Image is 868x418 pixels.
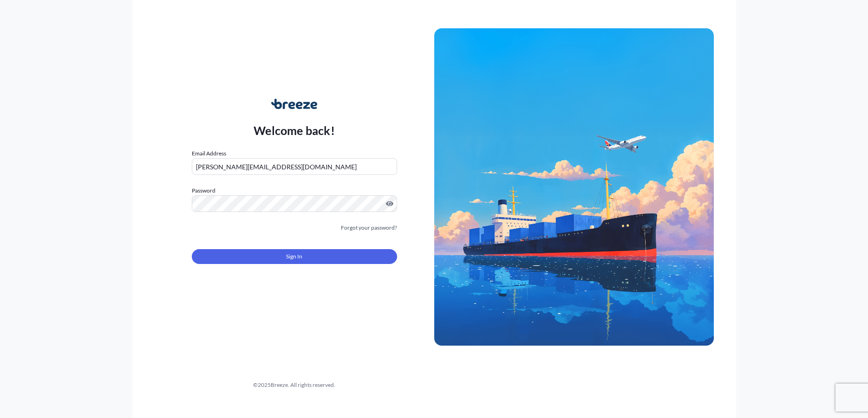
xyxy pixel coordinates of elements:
img: Ship illustration [434,28,714,346]
a: Forgot your password? [341,223,397,232]
input: example@gmail.com [192,158,397,175]
button: Sign In [192,249,397,264]
p: Welcome back! [254,123,335,138]
span: Sign In [286,252,302,261]
button: Show password [386,200,393,207]
label: Email Address [192,149,226,158]
div: © 2025 Breeze. All rights reserved. [155,380,434,390]
label: Password [192,186,397,195]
